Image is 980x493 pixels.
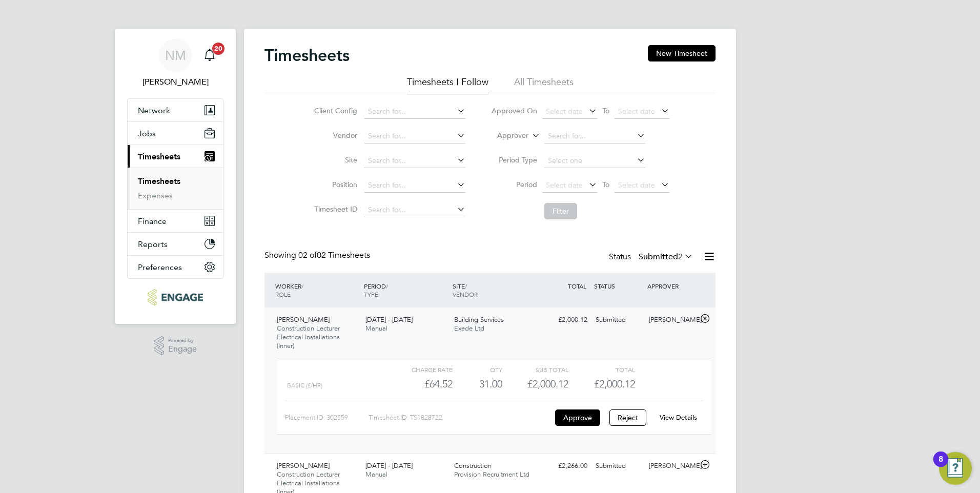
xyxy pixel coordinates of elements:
[311,131,357,140] label: Vendor
[386,363,453,376] div: Charge rate
[491,155,537,165] label: Period Type
[365,315,413,324] span: [DATE] - [DATE]
[127,289,223,305] a: Go to home page
[138,106,170,115] span: Network
[311,155,357,165] label: Site
[311,180,357,189] label: Position
[365,324,387,333] span: Manual
[275,290,291,298] span: ROLE
[138,216,167,226] span: Finance
[115,29,236,324] nav: Main navigation
[365,470,387,479] span: Manual
[599,178,612,191] span: To
[599,104,612,117] span: To
[546,180,583,190] span: Select date
[544,154,645,168] input: Select one
[168,345,197,354] span: Engage
[128,145,223,168] button: Timesheets
[138,152,180,161] span: Timesheets
[648,45,716,61] button: New Timesheet
[544,203,577,219] button: Filter
[165,49,186,62] span: NM
[364,105,465,119] input: Search for...
[546,107,583,116] span: Select date
[453,290,478,298] span: VENDOR
[491,180,537,189] label: Period
[127,76,223,88] span: Nathan Morris
[138,239,168,249] span: Reports
[514,76,574,94] li: All Timesheets
[594,378,635,390] span: £2,000.12
[148,289,202,305] img: ncclondon-logo-retina.png
[168,336,197,345] span: Powered by
[538,312,591,328] div: £2,000.12
[128,168,223,209] div: Timesheets
[639,252,693,262] label: Submitted
[502,363,568,376] div: Sub Total
[618,180,655,190] span: Select date
[311,106,357,115] label: Client Config
[645,312,698,328] div: [PERSON_NAME]
[938,459,943,473] div: 8
[555,409,600,426] button: Approve
[364,154,465,168] input: Search for...
[568,282,586,290] span: TOTAL
[544,129,645,143] input: Search for...
[199,39,220,72] a: 20
[645,277,698,295] div: APPROVER
[285,409,369,426] div: Placement ID: 302559
[538,458,591,475] div: £2,266.00
[609,409,646,426] button: Reject
[454,324,484,333] span: Exede Ltd
[298,250,317,260] span: 02 of
[568,363,635,376] div: Total
[609,250,695,264] div: Status
[645,458,698,475] div: [PERSON_NAME]
[364,203,465,217] input: Search for...
[407,76,488,94] li: Timesheets I Follow
[212,43,224,55] span: 20
[277,324,340,350] span: Construction Lecturer Electrical Installations (Inner)
[361,277,450,303] div: PERIOD
[138,191,173,200] a: Expenses
[369,409,553,426] div: Timesheet ID: TS1828722
[660,413,697,422] a: View Details
[453,376,502,393] div: 31.00
[454,461,492,470] span: Construction
[939,452,972,485] button: Open Resource Center, 8 new notifications
[491,106,537,115] label: Approved On
[128,233,223,255] button: Reports
[591,312,645,328] div: Submitted
[287,382,322,389] span: Basic (£/HR)
[138,129,156,138] span: Jobs
[138,176,180,186] a: Timesheets
[450,277,539,303] div: SITE
[128,122,223,145] button: Jobs
[298,250,370,260] span: 02 Timesheets
[264,45,350,66] h2: Timesheets
[591,458,645,475] div: Submitted
[482,131,528,141] label: Approver
[264,250,372,261] div: Showing
[138,262,182,272] span: Preferences
[128,256,223,278] button: Preferences
[273,277,361,303] div: WORKER
[364,129,465,143] input: Search for...
[154,336,197,356] a: Powered byEngage
[365,461,413,470] span: [DATE] - [DATE]
[465,282,467,290] span: /
[454,315,504,324] span: Building Services
[128,210,223,232] button: Finance
[386,376,453,393] div: £64.52
[277,315,330,324] span: [PERSON_NAME]
[453,363,502,376] div: QTY
[364,178,465,193] input: Search for...
[502,376,568,393] div: £2,000.12
[591,277,645,295] div: STATUS
[386,282,388,290] span: /
[618,107,655,116] span: Select date
[301,282,303,290] span: /
[277,461,330,470] span: [PERSON_NAME]
[311,204,357,214] label: Timesheet ID
[128,99,223,121] button: Network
